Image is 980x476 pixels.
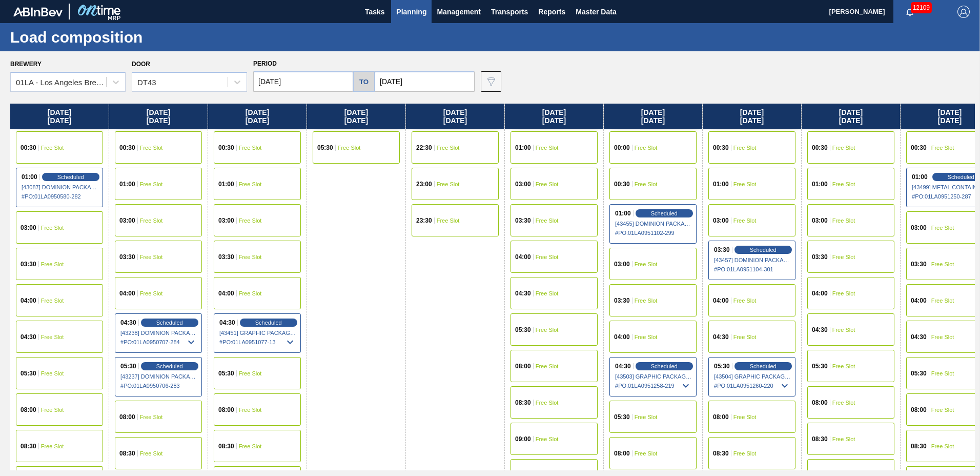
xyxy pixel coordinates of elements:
span: 01:00 [713,181,729,187]
span: 23:30 [416,217,432,224]
span: 05:30 [218,370,234,376]
span: [43504] GRAPHIC PACKAGING INTERNATIONA - 0008221069 [714,373,791,380]
span: [43451] GRAPHIC PACKAGING INTERNATIONA - 0008221069 [219,330,296,336]
span: Scheduled [255,320,282,326]
span: Free Slot [536,181,559,187]
span: [43503] GRAPHIC PACKAGING INTERNATIONA - 0008221069 [615,373,692,380]
span: 00:30 [713,145,729,151]
span: Free Slot [832,145,855,151]
span: Free Slot [140,414,163,420]
span: Free Slot [733,450,757,457]
span: Scheduled [651,210,678,216]
span: 03:30 [119,254,135,260]
span: 08:30 [21,443,36,449]
div: [DATE] [DATE] [505,104,603,129]
span: Free Slot [931,225,954,231]
span: # PO : 01LA0951102-299 [615,227,692,239]
span: 05:30 [515,327,531,333]
span: 01:00 [119,181,135,187]
span: Scheduled [156,363,183,369]
span: 01:00 [515,145,531,151]
span: 08:00 [515,363,531,369]
h5: to [359,78,369,86]
span: # PO : 01LA0951077-13 [219,336,296,348]
span: Free Slot [635,414,658,420]
span: Free Slot [140,217,163,224]
span: 00:30 [812,145,828,151]
span: Master Data [576,6,616,18]
span: Free Slot [140,145,163,151]
span: 04:30 [812,327,828,333]
span: 05:30 [812,363,828,369]
span: Transports [491,6,528,18]
span: 04:30 [615,363,631,369]
span: 01:00 [22,174,37,180]
span: Free Slot [239,181,262,187]
span: 05:30 [317,145,333,151]
span: Free Slot [41,145,64,151]
span: Scheduled [156,320,183,326]
span: 03:00 [119,217,135,224]
span: Management [437,6,481,18]
span: Free Slot [832,363,855,369]
span: Free Slot [931,145,954,151]
span: 08:00 [21,407,36,413]
span: Free Slot [733,217,757,224]
span: Free Slot [536,436,559,442]
img: icon-filter-gray [485,75,497,88]
span: Free Slot [832,290,855,296]
input: mm/dd/yyyy [375,71,475,92]
span: # PO : 01LA0951104-301 [714,263,791,275]
span: Free Slot [931,334,954,340]
span: 01:00 [218,181,234,187]
span: 03:00 [614,261,630,267]
span: 03:00 [812,217,828,224]
span: Free Slot [832,181,855,187]
span: Free Slot [41,370,64,376]
span: 08:30 [515,400,531,406]
span: Free Slot [536,327,559,333]
span: 05:30 [21,370,36,376]
span: Free Slot [41,225,64,231]
span: Scheduled [57,174,84,180]
span: Free Slot [140,290,163,296]
span: Free Slot [239,443,262,449]
span: 04:30 [21,334,36,340]
span: Free Slot [635,145,658,151]
span: Free Slot [536,217,559,224]
span: # PO : 01LA0950706-283 [120,380,197,392]
span: 04:00 [713,298,729,304]
span: 08:30 [812,436,828,442]
span: Free Slot [733,414,757,420]
span: Free Slot [536,290,559,296]
span: Free Slot [41,334,64,340]
span: Free Slot [437,145,460,151]
span: Free Slot [931,443,954,449]
span: Free Slot [635,334,658,340]
span: Scheduled [651,363,678,369]
span: Free Slot [733,145,757,151]
span: 00:30 [614,181,630,187]
span: 04:00 [21,298,36,304]
span: Free Slot [41,261,64,267]
span: 03:00 [218,217,234,224]
span: Free Slot [41,298,64,304]
span: 05:30 [614,414,630,420]
span: 03:30 [812,254,828,260]
span: 03:00 [911,225,927,231]
span: 01:00 [912,174,928,180]
span: Planning [396,6,426,18]
span: 08:00 [713,414,729,420]
span: 03:30 [21,261,36,267]
span: 04:30 [911,334,927,340]
span: [43237] DOMINION PACKAGING, INC. - 0008325026 [120,373,197,380]
span: 03:30 [714,247,730,253]
span: Free Slot [832,436,855,442]
span: 00:30 [911,145,927,151]
img: Logout [957,6,970,18]
div: [DATE] [DATE] [802,104,900,129]
span: Free Slot [733,298,757,304]
span: # PO : 01LA0951260-220 [714,380,791,392]
span: 08:30 [119,450,135,457]
span: 05:30 [911,370,927,376]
